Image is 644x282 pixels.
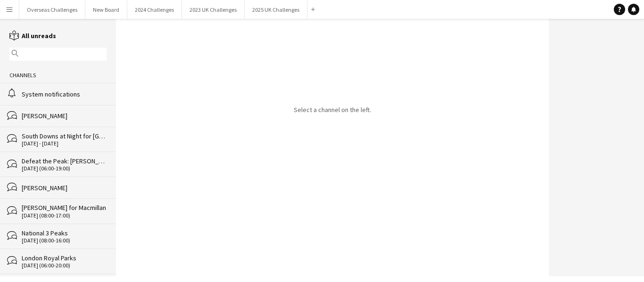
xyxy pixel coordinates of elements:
[294,105,371,114] p: Select a channel on the left.
[22,237,107,244] div: [DATE] (08:00-16:00)
[9,32,56,40] a: All unreads
[245,0,307,19] button: 2025 UK Challenges
[182,0,245,19] button: 2023 UK Challenges
[19,0,85,19] button: Overseas Challenges
[22,254,107,262] div: London Royal Parks
[22,262,107,269] div: [DATE] (06:00-20:00)
[22,203,107,212] div: [PERSON_NAME] for Macmillan
[85,0,127,19] button: New Board
[127,0,182,19] button: 2024 Challenges
[22,90,107,98] div: System notifications
[22,184,107,192] div: [PERSON_NAME]
[22,165,107,172] div: [DATE] (06:00-19:00)
[22,132,107,140] div: South Downs at Night for [GEOGRAPHIC_DATA]
[22,157,107,165] div: Defeat the Peak: [PERSON_NAME] (by day) for Macmillan
[22,112,107,120] div: [PERSON_NAME]
[22,229,107,237] div: National 3 Peaks
[22,140,107,147] div: [DATE] - [DATE]
[22,212,107,219] div: [DATE] (08:00-17:00)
